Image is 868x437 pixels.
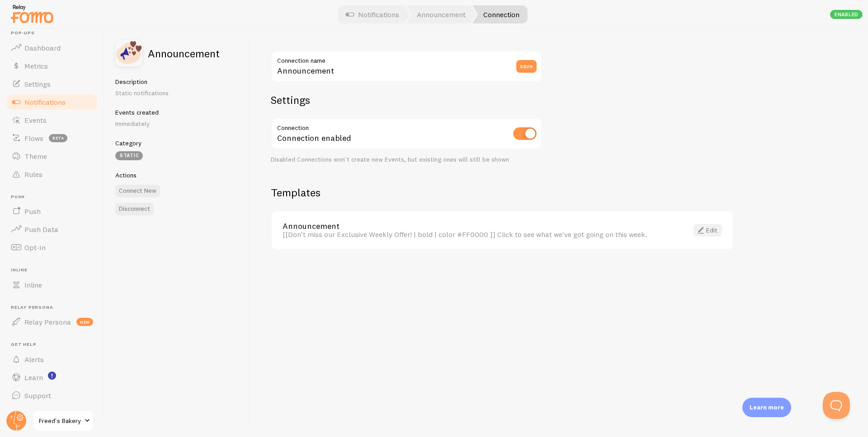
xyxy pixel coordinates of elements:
[11,30,99,36] span: Pop-ups
[5,313,99,331] a: Relay Persona new
[271,118,542,151] div: Connection enabled
[24,79,51,88] span: Settings
[24,280,42,289] span: Inline
[24,317,71,326] span: Relay Persona
[5,39,99,57] a: Dashboard
[11,194,99,200] span: Push
[5,368,99,386] a: Learn
[24,116,47,125] span: Events
[283,230,677,238] div: [[Don't miss our Exclusive Weekly Offer! | bold | color #FF0000 ]] Click to see what we've got go...
[823,392,850,419] iframe: Help Scout Beacon - Open
[11,342,99,348] span: Get Help
[39,415,82,426] span: Freed's Bakery
[11,267,99,273] span: Inline
[115,88,238,98] p: Static notifications
[115,108,238,116] h5: Events created
[24,373,43,382] span: Learn
[24,170,42,179] span: Rules
[115,185,160,197] button: Connect New
[49,134,67,142] span: beta
[5,276,99,294] a: Inline
[5,75,99,93] a: Settings
[516,60,537,73] button: save
[5,202,99,220] a: Push
[115,203,154,215] button: Disconnect
[24,43,61,52] span: Dashboard
[271,51,542,66] label: Connection name
[24,152,47,161] span: Theme
[24,225,58,234] span: Push Data
[115,119,238,128] p: Immediately
[24,391,51,400] span: Support
[5,386,99,404] a: Support
[283,222,677,230] a: Announcement
[48,372,56,380] svg: <p>Watch New Feature Tutorials!</p>
[11,305,99,311] span: Relay Persona
[271,93,542,107] h2: Settings
[33,410,94,432] a: Freed's Bakery
[24,98,66,107] span: Notifications
[5,111,99,129] a: Events
[5,238,99,256] a: Opt-In
[742,398,791,417] div: Learn more
[5,220,99,238] a: Push Data
[5,129,99,147] a: Flows beta
[9,2,55,25] img: fomo-relay-logo-orange.svg
[115,78,238,86] h5: Description
[115,40,142,67] img: fomo_icons_announcement.svg
[115,151,143,160] div: Static
[5,147,99,165] a: Theme
[24,355,44,364] span: Alerts
[24,134,43,143] span: Flows
[750,403,784,412] p: Learn more
[115,171,238,179] h5: Actions
[693,224,722,237] a: Edit
[24,243,46,252] span: Opt-In
[271,186,734,200] h2: Templates
[115,139,238,147] h5: Category
[148,48,220,59] h2: Announcement
[5,165,99,183] a: Rules
[24,207,41,216] span: Push
[5,350,99,368] a: Alerts
[5,93,99,111] a: Notifications
[76,318,93,326] span: new
[271,156,542,164] div: Disabled Connections won't create new Events, but existing ones will still be shown
[5,57,99,75] a: Metrics
[24,61,48,70] span: Metrics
